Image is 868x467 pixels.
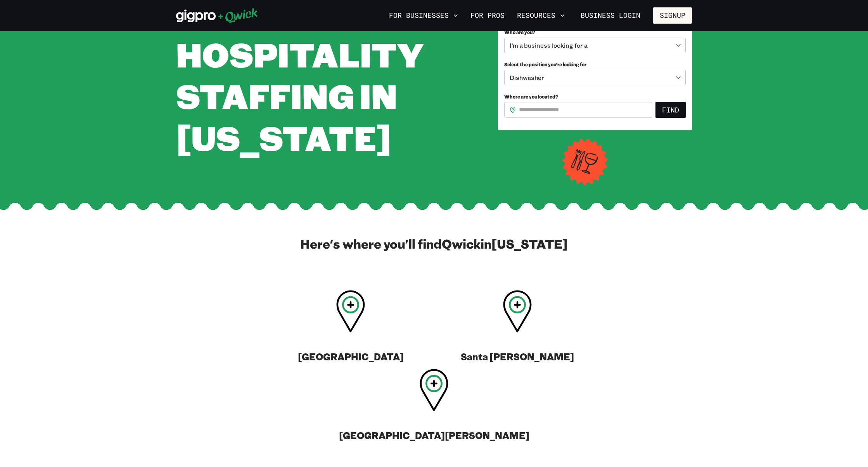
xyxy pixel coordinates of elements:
[504,93,558,100] span: Where are you located?
[504,38,686,53] div: I’m a business looking for a
[504,61,586,67] span: Select the position you’re looking for
[653,7,692,24] button: Signup
[267,290,434,369] a: [GEOGRAPHIC_DATA]
[298,350,404,363] h3: [GEOGRAPHIC_DATA]
[504,29,535,35] span: Who are you?
[300,236,568,251] h2: Here's where you'll find Qwick in [US_STATE]
[504,70,686,85] div: Dishwasher
[655,102,686,118] button: Find
[574,7,647,24] a: Business Login
[339,369,529,448] a: [GEOGRAPHIC_DATA][PERSON_NAME]
[514,9,568,22] button: Resources
[339,429,529,441] h3: [GEOGRAPHIC_DATA][PERSON_NAME]
[434,290,601,369] a: Santa [PERSON_NAME]
[461,350,574,363] h3: Santa [PERSON_NAME]
[467,9,508,22] a: For Pros
[386,9,461,22] button: For Businesses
